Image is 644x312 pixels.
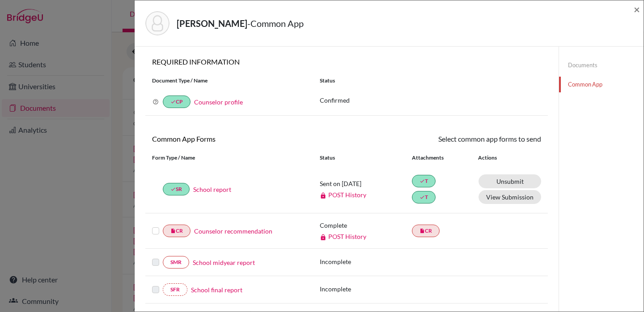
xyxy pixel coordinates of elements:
div: Select common app forms to send [347,134,548,144]
div: Attachments [412,154,467,162]
a: Common App [559,77,644,92]
a: SMR [163,256,189,269]
a: Counselor profile [194,98,243,106]
button: Close [634,4,640,15]
div: Actions [467,154,523,162]
a: doneCP [163,95,191,108]
a: doneT [412,191,436,204]
p: Incomplete [320,257,412,266]
a: POST History [320,191,366,199]
a: School report [193,185,231,194]
button: View Submission [479,190,541,204]
i: insert_drive_file [170,228,176,234]
a: School midyear report [193,258,255,267]
p: Complete [320,221,412,230]
p: Confirmed [320,95,541,105]
a: doneSR [163,183,190,195]
i: done [419,195,425,200]
strong: [PERSON_NAME] [177,18,247,29]
h6: REQUIRED INFORMATION [145,57,548,66]
i: done [170,186,176,192]
a: insert_drive_fileCR [412,225,440,237]
h6: Common App Forms [145,134,347,143]
i: done [170,99,176,104]
span: - Common App [247,18,304,29]
a: SFR [163,283,187,296]
a: Documents [559,57,644,73]
span: × [634,3,640,16]
i: insert_drive_file [419,228,425,234]
div: Form Type / Name [145,154,313,162]
a: Counselor recommendation [194,226,272,236]
a: Unsubmit [479,174,541,188]
a: doneT [412,175,436,187]
div: Document Type / Name [145,77,313,85]
a: insert_drive_fileCR [163,225,191,237]
a: POST History [320,233,366,240]
p: Incomplete [320,284,412,294]
p: Sent on [DATE] [320,179,412,188]
i: done [419,178,425,184]
div: Status [320,154,412,162]
div: Status [313,77,548,85]
a: School final report [191,285,242,295]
